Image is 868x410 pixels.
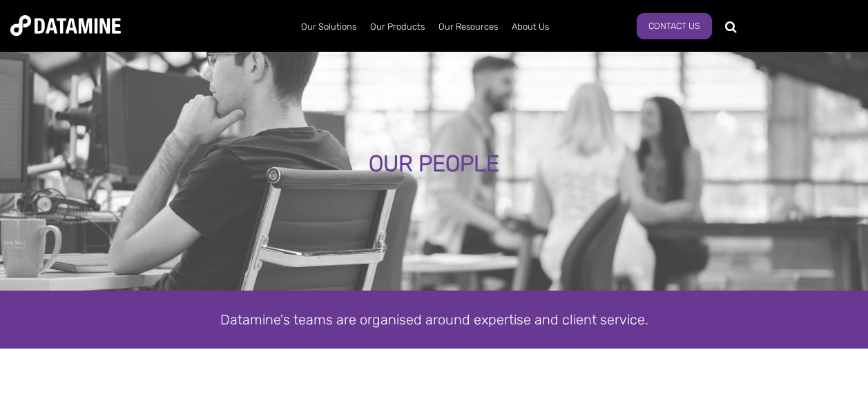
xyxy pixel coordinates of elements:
[637,13,712,39] a: Contact us
[220,311,648,328] span: Datamine's teams are organised around expertise and client service.
[363,9,432,45] a: Our Products
[294,9,363,45] a: Our Solutions
[10,15,121,36] img: Datamine
[432,9,505,45] a: Our Resources
[104,152,763,177] div: OUR PEOPLE
[505,9,556,45] a: About Us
